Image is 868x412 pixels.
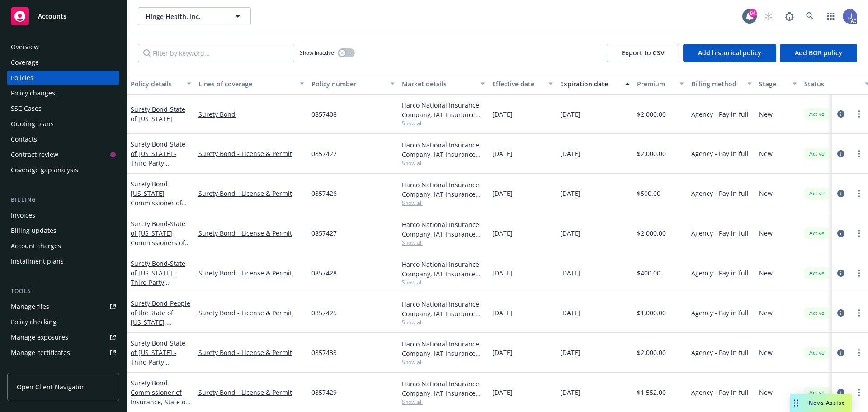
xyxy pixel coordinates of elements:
span: Active [808,309,826,317]
a: Switch app [822,7,840,25]
button: Policy number [308,73,398,95]
span: Agency - Pay in full [691,308,749,317]
span: New [759,308,773,317]
a: Report a Bug [780,7,798,25]
div: Harco National Insurance Company, IAT Insurance Group [402,100,485,119]
span: [DATE] [560,388,580,397]
div: Contacts [11,132,37,147]
span: [DATE] [560,149,580,158]
a: more [854,308,864,318]
img: photo [843,9,857,24]
span: Add historical policy [698,48,761,57]
div: Overview [11,40,39,54]
span: [DATE] [492,228,513,238]
div: Account charges [11,239,61,253]
a: Surety Bond - License & Permit [198,268,304,278]
a: Contract review [7,147,119,162]
button: Export to CSV [607,44,679,62]
a: Manage files [7,299,119,314]
a: Overview [7,40,119,54]
a: Surety Bond [131,105,185,123]
div: Invoices [11,208,35,223]
button: Stage [755,73,801,95]
span: 0857426 [311,189,337,198]
span: Agency - Pay in full [691,109,749,119]
div: Tools [7,287,119,296]
span: Agency - Pay in full [691,348,749,357]
a: more [854,109,864,119]
div: Manage files [11,299,49,314]
div: Installment plans [11,254,64,269]
span: $1,000.00 [637,308,666,317]
span: New [759,109,773,119]
a: circleInformation [835,387,846,398]
a: circleInformation [835,228,846,239]
a: Surety Bond - License & Permit [198,388,304,397]
span: Agency - Pay in full [691,228,749,238]
button: Nova Assist [790,394,852,412]
a: Surety Bond [131,259,190,296]
a: Invoices [7,208,119,223]
div: Effective date [492,79,543,89]
a: more [854,148,864,159]
a: Policy changes [7,86,119,100]
div: Harco National Insurance Company, IAT Insurance Group [402,180,485,199]
span: Show all [402,318,485,326]
span: [DATE] [560,308,580,317]
div: Policy number [311,79,385,89]
div: Policy changes [11,86,55,100]
button: Add historical policy [683,44,776,62]
button: Premium [633,73,688,95]
span: Export to CSV [622,48,665,57]
span: [DATE] [492,268,513,278]
a: Surety Bond [198,109,304,119]
a: Billing updates [7,223,119,238]
span: Show all [402,358,485,366]
span: Active [808,269,826,277]
span: New [759,189,773,198]
a: Contacts [7,132,119,147]
a: circleInformation [835,188,846,199]
div: Manage exposures [11,330,68,345]
a: more [854,387,864,398]
div: Coverage [11,55,39,70]
a: Accounts [7,4,119,29]
div: Harco National Insurance Company, IAT Insurance Group [402,140,485,159]
a: Start snowing [759,7,778,25]
span: New [759,388,773,397]
a: Surety Bond - License & Permit [198,228,304,238]
button: Add BOR policy [780,44,857,62]
div: Harco National Insurance Company, IAT Insurance Group [402,220,485,239]
button: Lines of coverage [195,73,308,95]
input: Filter by keyword... [138,44,294,62]
span: Show all [402,239,485,246]
a: Policies [7,71,119,85]
div: Harco National Insurance Company, IAT Insurance Group [402,260,485,279]
a: circleInformation [835,109,846,119]
span: Active [808,349,826,357]
a: Policy checking [7,315,119,329]
div: Harco National Insurance Company, IAT Insurance Group [402,339,485,358]
span: $400.00 [637,268,660,278]
button: Market details [398,73,489,95]
div: Policies [11,71,33,85]
a: Surety Bond - License & Permit [198,149,304,158]
span: [DATE] [492,388,513,397]
div: Status [804,79,859,89]
div: Harco National Insurance Company, IAT Insurance Group [402,379,485,398]
div: Expiration date [560,79,620,89]
a: circleInformation [835,268,846,279]
a: circleInformation [835,347,846,358]
span: Show all [402,398,485,406]
span: Accounts [38,13,66,20]
span: New [759,268,773,278]
div: Harco National Insurance Company, IAT Insurance Group [402,299,485,318]
span: Hinge Health, Inc. [146,12,224,21]
a: Manage certificates [7,346,119,360]
a: Surety Bond [131,339,190,376]
div: Stage [759,79,787,89]
span: Show inactive [300,49,334,57]
span: Show all [402,199,485,207]
div: Manage claims [11,361,57,375]
span: Agency - Pay in full [691,388,749,397]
